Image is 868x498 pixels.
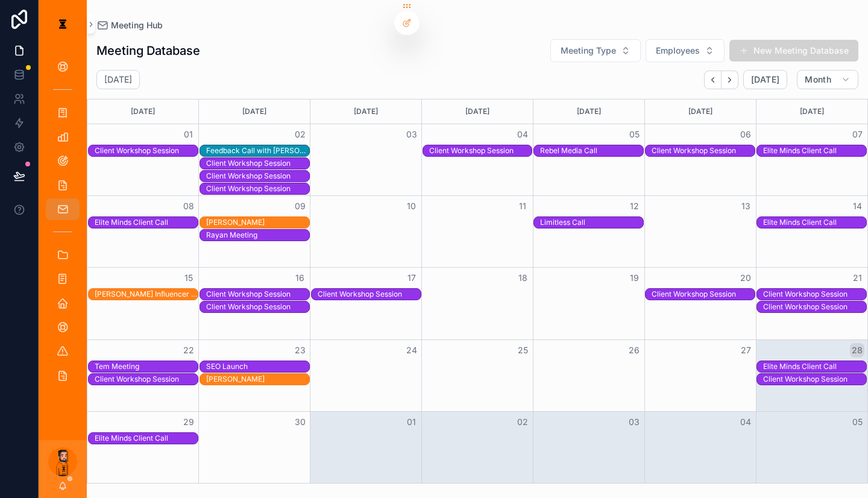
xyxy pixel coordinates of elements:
[206,302,309,312] div: Client Workshop Session
[53,14,72,34] img: App logo
[206,171,309,181] div: Client Workshop Session
[704,71,722,89] button: Back
[424,99,531,124] div: [DATE]
[550,39,641,62] button: Select Button
[540,145,643,156] div: Rebel Media Call
[627,415,641,429] button: 03
[206,289,309,299] div: Client Workshop Session
[293,127,307,142] button: 02
[652,145,755,156] div: Client Workshop Session
[561,45,616,57] span: Meeting Type
[206,171,309,181] div: Client Workshop Session
[729,40,858,61] button: New Meeting Database
[95,361,198,372] div: Tem Meeting
[404,343,419,358] button: 24
[206,361,309,372] div: SEO Launch
[89,99,197,124] div: [DATE]
[404,199,419,213] button: 10
[627,343,641,358] button: 26
[95,374,198,384] div: Client Workshop Session
[652,146,755,156] div: Client Workshop Session
[763,374,866,385] div: Client Workshop Session
[763,374,866,384] div: Client Workshop Session
[652,289,755,299] div: Client Workshop Session
[96,42,200,59] h1: Meeting Database
[318,289,421,299] div: Client Workshop Session
[627,199,641,213] button: 12
[763,217,866,228] div: Elite Minds Client Call
[805,74,831,85] span: Month
[429,145,532,156] div: Client Workshop Session
[404,271,419,285] button: 17
[751,74,779,85] span: [DATE]
[181,127,196,142] button: 01
[515,415,530,429] button: 02
[293,199,307,213] button: 09
[850,415,864,429] button: 05
[96,19,163,31] a: Meeting Hub
[763,301,866,312] div: Client Workshop Session
[95,289,198,300] div: Sarah Influencer Feedbaclk
[540,217,643,228] div: Limitless Call
[206,374,309,384] div: [PERSON_NAME]
[429,146,532,156] div: Client Workshop Session
[627,127,641,142] button: 05
[647,99,754,124] div: [DATE]
[206,184,309,194] div: Client Workshop Session
[95,218,198,227] div: Elite Minds Client Call
[206,158,309,169] div: Client Workshop Session
[181,199,196,213] button: 08
[738,199,753,213] button: 13
[738,127,753,142] button: 06
[181,415,196,429] button: 29
[763,362,866,371] div: Elite Minds Client Call
[763,289,866,300] div: Client Workshop Session
[656,45,700,57] span: Employees
[763,361,866,372] div: Elite Minds Client Call
[404,127,419,142] button: 03
[206,301,309,312] div: Client Workshop Session
[206,145,309,156] div: Feedback Call with Sarah
[738,271,753,285] button: 20
[293,271,307,285] button: 16
[95,145,198,156] div: Client Workshop Session
[39,48,87,400] div: scrollable content
[850,199,864,213] button: 14
[206,146,309,156] div: Feedback Call with [PERSON_NAME]
[515,271,530,285] button: 18
[104,74,132,86] h2: [DATE]
[206,218,309,227] div: [PERSON_NAME]
[515,127,530,142] button: 04
[763,218,866,227] div: Elite Minds Client Call
[738,415,753,429] button: 04
[87,99,868,484] div: Month View
[850,271,864,285] button: 21
[206,183,309,194] div: Client Workshop Session
[95,146,198,156] div: Client Workshop Session
[95,217,198,228] div: Elite Minds Client Call
[206,362,309,371] div: SEO Launch
[763,289,866,299] div: Client Workshop Session
[201,99,308,124] div: [DATE]
[850,127,864,142] button: 07
[95,374,198,385] div: Client Workshop Session
[293,343,307,358] button: 23
[95,433,198,444] div: Elite Minds Client Call
[540,146,643,156] div: Rebel Media Call
[111,19,163,31] span: Meeting Hub
[646,39,725,62] button: Select Button
[627,271,641,285] button: 19
[850,343,864,358] button: 28
[540,218,643,227] div: Limitless Call
[515,199,530,213] button: 11
[318,289,421,300] div: Client Workshop Session
[206,230,309,240] div: Rayan Meeting
[206,374,309,385] div: Idris
[763,145,866,156] div: Elite Minds Client Call
[652,289,755,300] div: Client Workshop Session
[206,159,309,168] div: Client Workshop Session
[722,71,738,89] button: Next
[797,70,858,89] button: Month
[743,70,787,89] button: [DATE]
